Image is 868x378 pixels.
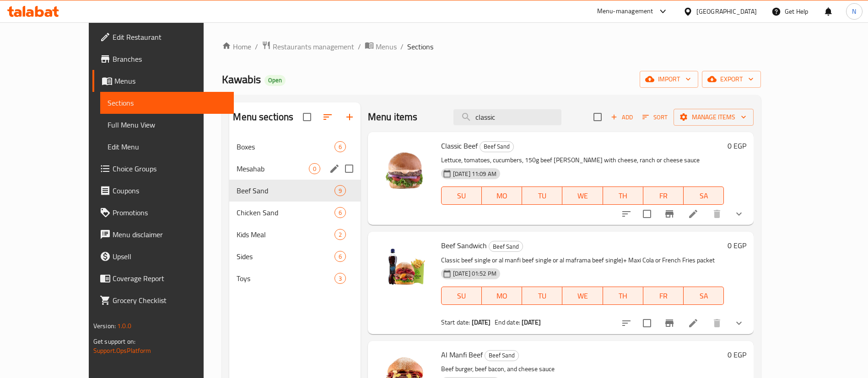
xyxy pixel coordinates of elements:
span: Boxes [237,141,334,152]
a: Menu disclaimer [92,224,234,245]
button: Branch-specific-item [658,203,680,225]
span: Select to update [637,204,657,224]
div: items [334,251,346,262]
b: [DATE] [472,316,491,328]
span: Edit Menu [108,141,226,152]
h6: 0 EGP [728,239,746,252]
span: Coverage Report [113,273,226,284]
a: Full Menu View [100,114,234,136]
div: Beef Sand [489,241,523,252]
span: Add item [607,110,636,124]
span: SA [687,289,720,303]
div: items [334,141,346,152]
button: SU [441,287,482,305]
button: Add section [339,106,361,128]
img: Classic Beef [375,139,434,198]
button: Manage items [674,109,754,126]
span: [DATE] 11:09 AM [449,170,500,178]
span: Choice Groups [113,163,226,174]
button: export [702,71,761,88]
span: Add [609,112,634,122]
span: Restaurants management [273,41,354,52]
a: Menus [92,70,234,92]
b: [DATE] [522,316,541,328]
span: Beef Sand [237,185,334,196]
button: edit [328,162,341,176]
button: import [640,71,698,88]
span: TH [607,189,640,202]
div: Mesahab [237,163,308,174]
p: Classic beef single or al manfi beef single or al maframa beef single)+ Maxi Cola or French Fries... [441,255,724,266]
button: show more [728,312,750,334]
span: 1.0.0 [117,320,131,332]
button: SA [684,186,724,205]
span: Beef Sand [480,141,513,152]
button: sort-choices [615,203,637,225]
span: FR [647,189,680,202]
span: WE [566,189,599,202]
button: WE [562,287,603,305]
button: FR [643,287,684,305]
div: [GEOGRAPHIC_DATA] [696,6,757,16]
a: Support.OpsPlatform [93,345,151,357]
span: Get support on: [93,335,135,347]
button: delete [706,203,728,225]
div: Mesahab0edit [229,158,360,180]
span: [DATE] 01:52 PM [449,269,500,278]
span: Chicken Sand [237,207,334,218]
span: export [709,74,754,85]
span: Kawabis [222,69,261,90]
div: items [334,229,346,240]
span: Edit Restaurant [113,32,226,43]
a: Upsell [92,245,234,267]
span: import [647,74,691,85]
div: Kids Meal2 [229,224,360,245]
svg: Show Choices [733,208,744,219]
span: 0 [309,165,320,173]
span: Beef Sandwich [441,239,487,252]
span: 6 [335,252,345,261]
span: End date: [495,316,520,328]
div: Menu-management [597,6,653,17]
div: Toys3 [229,267,360,289]
a: Edit Restaurant [92,26,234,48]
div: Open [264,75,286,86]
span: Select section [588,107,607,127]
button: sort-choices [615,312,637,334]
div: items [309,163,320,174]
span: Sections [407,41,433,52]
span: Beef Sand [485,350,518,361]
span: Menus [114,75,226,86]
button: Add [607,110,636,124]
a: Home [222,41,251,52]
div: Beef Sand9 [229,180,360,202]
a: Edit menu item [688,208,699,219]
div: items [334,185,346,196]
span: Branches [113,53,226,64]
span: 6 [335,208,345,217]
span: TU [526,289,559,303]
button: TH [603,186,643,205]
button: show more [728,203,750,225]
span: Al Manfi Beef [441,348,483,362]
span: Sort [642,112,668,122]
span: Toys [237,273,334,284]
span: Upsell [113,251,226,262]
button: MO [482,287,522,305]
a: Promotions [92,202,234,224]
button: TU [522,186,562,205]
span: Coupons [113,185,226,196]
a: Coupons [92,180,234,202]
a: Choice Groups [92,158,234,180]
a: Edit menu item [688,318,699,329]
span: MO [485,189,518,202]
input: search [453,109,561,125]
span: 9 [335,186,345,195]
button: delete [706,312,728,334]
img: Beef Sandwich [375,239,434,298]
li: / [255,41,258,52]
a: Branches [92,48,234,70]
